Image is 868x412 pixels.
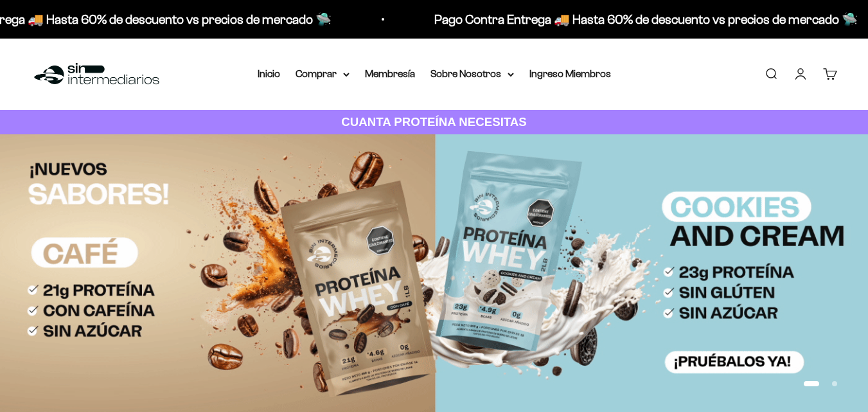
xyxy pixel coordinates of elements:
[296,66,350,82] summary: Comprar
[430,66,514,82] summary: Sobre Nosotros
[365,68,415,79] a: Membresía
[258,68,280,79] a: Inicio
[341,115,527,129] strong: CUANTA PROTEÍNA NECESITAS
[176,9,599,30] p: Pago Contra Entrega 🚚 Hasta 60% de descuento vs precios de mercado 🛸
[529,68,611,79] a: Ingreso Miembros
